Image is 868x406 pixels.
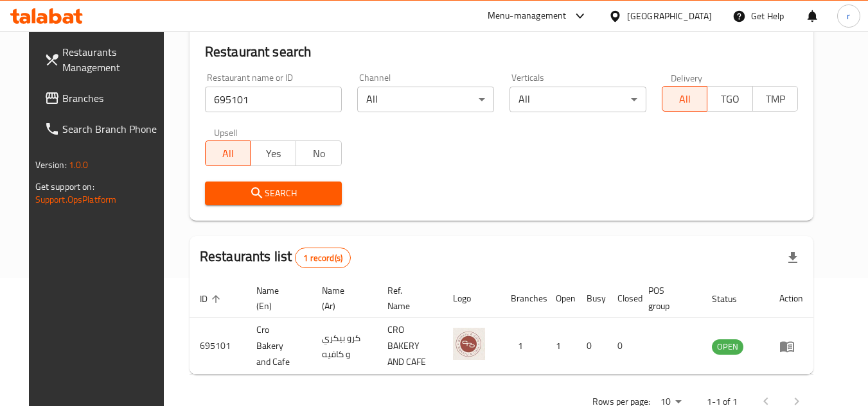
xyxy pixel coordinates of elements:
span: Search Branch Phone [62,121,164,137]
span: 1.0.0 [69,156,89,173]
span: All [211,144,246,163]
span: ID [200,291,224,307]
span: No [301,144,337,163]
div: Menu [779,339,803,354]
th: Open [545,279,576,318]
span: Restaurants Management [62,44,164,75]
td: CRO BAKERY AND CAFE [377,318,443,375]
div: All [357,87,494,112]
button: Yes [250,140,296,166]
th: Action [769,279,813,318]
span: Status [712,291,754,307]
th: Logo [443,279,500,318]
div: All [509,87,646,112]
a: Support.OpsPlatform [35,191,117,208]
a: Restaurants Management [34,37,174,83]
td: Cro Bakery and Cafe [246,318,312,375]
span: Get support on: [35,178,94,195]
span: POS group [648,283,686,314]
th: Branches [500,279,545,318]
span: Branches [62,90,164,106]
span: TMP [758,90,793,108]
span: Name (Ar) [322,283,362,314]
span: TGO [713,90,748,108]
button: Search [205,182,342,205]
th: Closed [607,279,638,318]
span: Ref. Name [387,283,427,314]
input: Search for restaurant name or ID.. [205,87,342,112]
div: Total records count [295,248,351,268]
div: OPEN [712,339,743,355]
table: enhanced table [190,279,814,375]
td: كرو بيكري و كافيه [312,318,377,375]
div: [GEOGRAPHIC_DATA] [627,9,712,23]
a: Branches [34,83,174,114]
a: Search Branch Phone [34,114,174,144]
td: 0 [607,318,638,375]
button: TGO [707,86,753,112]
button: All [662,86,708,112]
td: 1 [545,318,576,375]
th: Busy [576,279,607,318]
h2: Restaurant search [205,42,799,62]
span: 1 record(s) [296,252,350,264]
td: 695101 [190,318,246,375]
button: All [205,140,251,166]
td: 0 [576,318,607,375]
div: Export file [777,242,808,273]
span: OPEN [712,339,743,354]
button: No [296,140,342,166]
div: Menu-management [488,8,567,24]
label: Upsell [214,128,238,137]
span: All [668,90,703,108]
img: Cro Bakery and Cafe [453,328,485,360]
span: Version: [35,156,67,173]
td: 1 [500,318,545,375]
button: TMP [752,86,799,112]
h2: Restaurants list [200,247,351,268]
span: Yes [256,144,291,163]
span: Name (En) [256,283,296,314]
label: Delivery [671,73,703,82]
span: Search [215,185,332,201]
span: r [847,9,850,23]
